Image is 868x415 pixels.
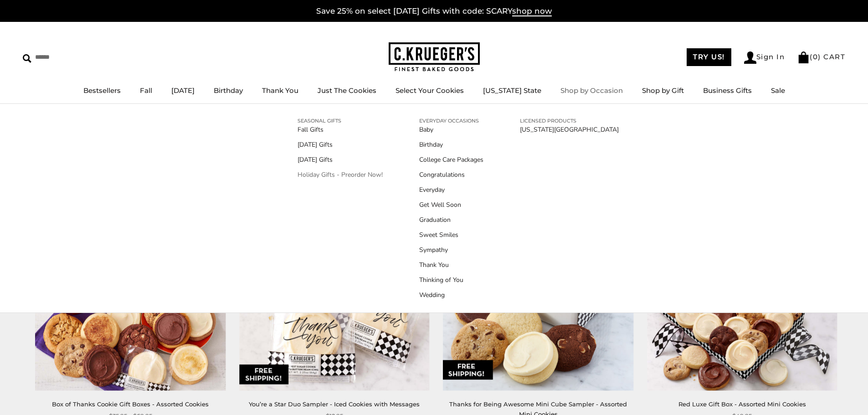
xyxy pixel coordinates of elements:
a: Sweet Smiles [419,230,483,240]
span: shop now [512,6,552,16]
a: [US_STATE] State [483,86,541,95]
a: Sale [771,86,785,95]
a: Birthday [214,86,243,95]
a: Thank You [262,86,298,95]
a: Save 25% on select [DATE] Gifts with code: SCARYshop now [316,6,552,16]
a: Business Gifts [703,86,752,95]
img: Account [744,51,756,64]
a: Select Your Cookies [395,86,464,95]
a: LICENSED PRODUCTS [520,117,619,125]
a: Wedding [419,290,483,300]
a: [DATE] [171,86,195,95]
a: (0) CART [797,52,845,61]
a: SEASONAL GIFTS [298,117,383,125]
a: Baby [419,125,483,134]
a: [US_STATE][GEOGRAPHIC_DATA] [520,125,619,134]
a: [DATE] Gifts [298,140,383,149]
a: Everyday [419,185,483,195]
a: Shop by Gift [642,86,684,95]
a: Bestsellers [83,86,121,95]
a: Fall [140,86,152,95]
a: Thinking of You [419,275,483,285]
span: 0 [813,52,818,61]
a: EVERYDAY OCCASIONS [419,117,483,125]
a: Birthday [419,140,483,149]
a: Shop by Occasion [560,86,623,95]
a: You’re a Star Duo Sampler - Iced Cookies with Messages [249,400,420,408]
a: Graduation [419,215,483,225]
a: Sympathy [419,245,483,255]
a: Just The Cookies [318,86,376,95]
a: Holiday Gifts - Preorder Now! [298,170,383,179]
a: Box of Thanks Cookie Gift Boxes - Assorted Cookies [52,400,209,408]
a: Fall Gifts [298,125,383,134]
input: Search [23,50,131,64]
img: C.KRUEGER'S [389,42,480,72]
iframe: Sign Up via Text for Offers [7,380,94,408]
a: Sign In [744,51,785,64]
img: Bag [797,51,810,63]
a: TRY US! [687,48,731,66]
a: [DATE] Gifts [298,155,383,164]
a: College Care Packages [419,155,483,164]
a: Red Luxe Gift Box - Assorted Mini Cookies [678,400,806,408]
a: Congratulations [419,170,483,179]
a: Get Well Soon [419,200,483,210]
a: Thank You [419,260,483,270]
img: Search [23,54,31,63]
